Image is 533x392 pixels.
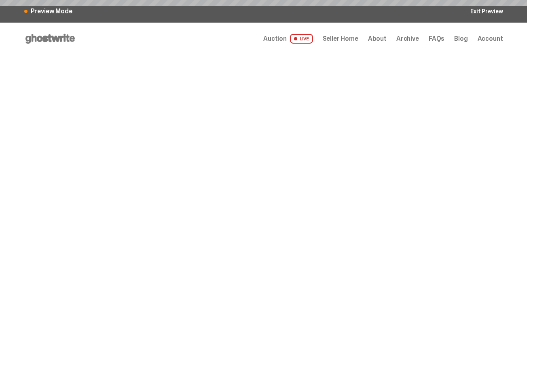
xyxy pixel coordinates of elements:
a: Blog [454,36,467,42]
a: Exit Preview [470,8,503,14]
span: Preview Mode [31,8,72,15]
span: LIVE [290,34,313,44]
a: Account [478,36,503,42]
a: FAQs [429,36,444,42]
a: Seller Home [323,36,358,42]
a: Archive [396,36,419,42]
span: Auction [263,36,287,42]
a: About [368,36,387,42]
a: Auction LIVE [263,34,313,44]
